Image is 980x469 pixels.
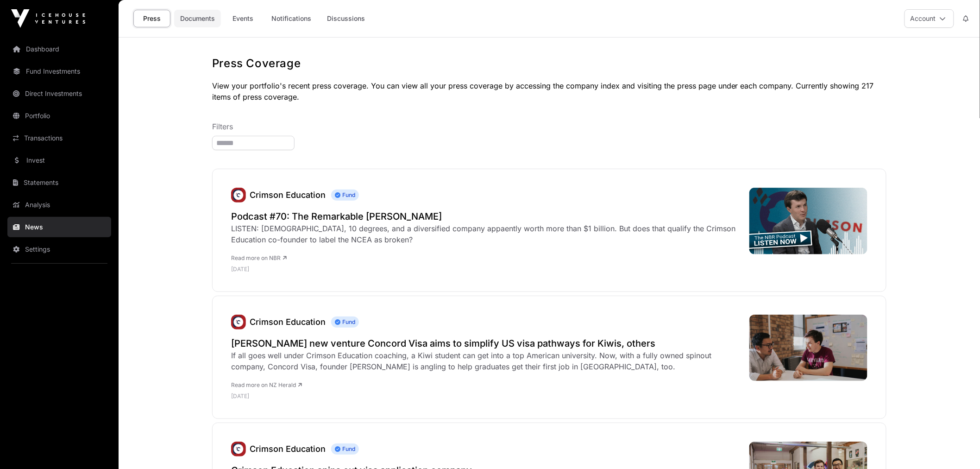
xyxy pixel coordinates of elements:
img: unnamed.jpg [231,315,246,330]
div: LISTEN: [DEMOGRAPHIC_DATA], 10 degrees, and a diversified company appaently worth more than $1 bi... [231,223,740,245]
a: Crimson Education [231,188,246,203]
h1: Press Coverage [212,56,886,71]
a: [PERSON_NAME] new venture Concord Visa aims to simplify US visa pathways for Kiwis, others [231,337,740,350]
a: Statements [7,172,111,193]
p: View your portfolio's recent press coverage. You can view all your press coverage by accessing th... [212,80,886,102]
iframe: Chat Widget [934,425,980,469]
img: unnamed.jpg [231,188,246,203]
a: Events [225,10,262,27]
img: S2EQ3V4SVJGTPNBYDX7OWO3PIU.jpg [749,315,867,381]
a: Documents [174,10,221,27]
a: Read more on NBR [231,254,287,261]
img: unnamed.jpg [231,442,246,456]
a: Dashboard [7,39,111,59]
a: Settings [7,239,111,260]
a: Fund Investments [7,61,111,82]
a: Crimson Education [250,444,326,454]
a: Transactions [7,128,111,148]
span: Fund [331,317,359,328]
span: Fund [331,444,359,455]
a: Press [133,10,170,27]
div: If all goes well under Crimson Education coaching, a Kiwi student can get into a top American uni... [231,350,740,372]
a: Read more on NZ Herald [231,381,302,388]
a: Podcast #70: The Remarkable [PERSON_NAME] [231,210,740,223]
p: [DATE] [231,266,740,273]
p: Filters [212,121,886,132]
a: Invest [7,150,111,171]
a: Portfolio [7,106,111,126]
a: Crimson Education [250,190,326,200]
button: Account [905,9,954,28]
img: Icehouse Ventures Logo [11,9,85,28]
p: [DATE] [231,393,740,400]
a: News [7,217,111,237]
span: Fund [331,190,359,201]
a: Direct Investments [7,83,111,104]
a: Discussions [321,10,371,27]
a: Analysis [7,195,111,215]
a: Crimson Education [231,315,246,330]
img: NBRP-Episode-70-Jamie-Beaton-LEAD-GIF.gif [749,188,867,254]
a: Crimson Education [250,317,326,327]
a: Notifications [265,10,317,27]
a: Crimson Education [231,442,246,456]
